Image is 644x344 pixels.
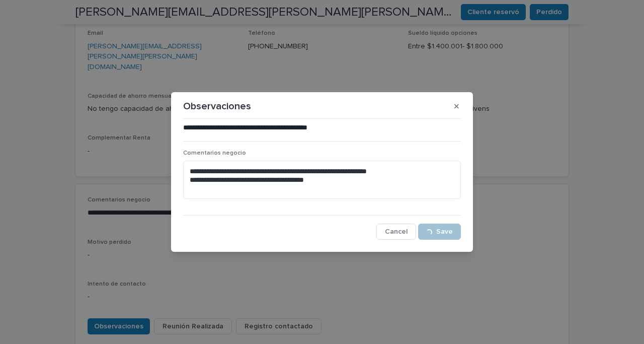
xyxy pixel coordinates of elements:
p: Observaciones [183,100,251,112]
span: Comentarios negocio [183,150,246,156]
span: Save [436,228,453,235]
button: Save [418,224,461,240]
button: Cancel [376,224,416,240]
span: Cancel [385,228,408,235]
